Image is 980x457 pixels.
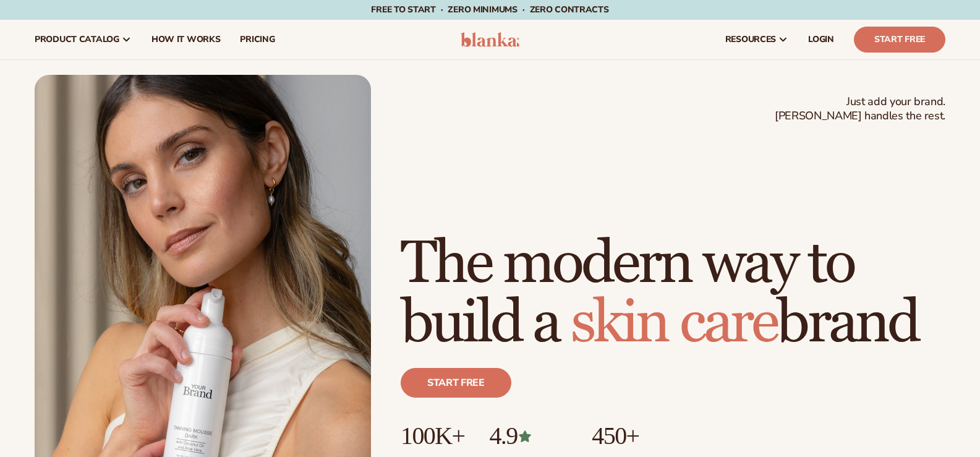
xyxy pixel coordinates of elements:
a: How It Works [142,20,231,59]
span: skin care [571,287,777,359]
p: 4.9 [489,422,567,450]
span: How It Works [151,35,221,45]
span: pricing [240,35,275,45]
p: 450+ [592,422,685,450]
p: 100K+ [401,422,464,450]
a: product catalog [25,20,142,59]
span: LOGIN [808,35,834,45]
span: resources [725,35,776,45]
a: pricing [230,20,284,59]
a: Start Free [854,27,945,53]
a: LOGIN [798,20,844,59]
h1: The modern way to build a brand [401,234,945,353]
a: Start free [401,368,511,398]
span: Free to start · ZERO minimums · ZERO contracts [371,4,608,15]
span: product catalog [35,35,119,45]
a: resources [715,20,798,59]
span: Just add your brand. [PERSON_NAME] handles the rest. [775,95,945,124]
img: logo [461,32,519,47]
